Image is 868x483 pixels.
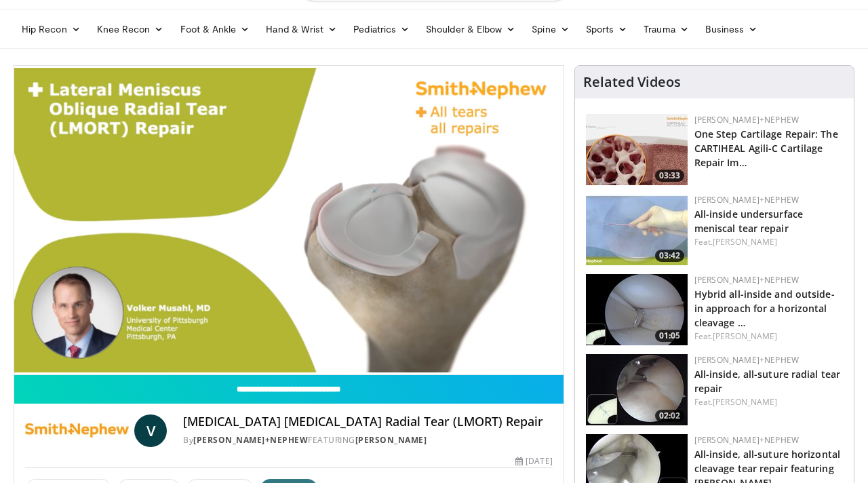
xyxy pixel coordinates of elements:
[25,414,129,447] img: Smith+Nephew
[694,288,835,329] a: Hybrid all-inside and outside-in approach for a horizontal cleavage …
[713,396,777,408] a: [PERSON_NAME]
[586,194,688,265] a: 03:42
[586,354,688,425] a: 02:02
[655,410,684,422] span: 02:02
[694,274,799,286] a: [PERSON_NAME]+Nephew
[694,128,838,169] a: One Step Cartilage Repair: The CARTIHEAL Agili-C Cartilage Repair Im…
[713,330,777,342] a: [PERSON_NAME]
[694,368,840,395] a: All-inside, all-suture radial tear repair
[418,16,524,43] a: Shoulder & Elbow
[586,114,688,185] img: 781f413f-8da4-4df1-9ef9-bed9c2d6503b.150x105_q85_crop-smart_upscale.jpg
[694,434,799,446] a: [PERSON_NAME]+Nephew
[697,16,766,43] a: Business
[694,194,799,206] a: [PERSON_NAME]+Nephew
[713,236,777,248] a: [PERSON_NAME]
[694,236,843,248] div: Feat.
[89,16,172,43] a: Knee Recon
[172,16,258,43] a: Foot & Ankle
[345,16,418,43] a: Pediatrics
[655,330,684,342] span: 01:05
[694,208,803,235] a: All-inside undersurface meniscal tear repair
[183,414,552,429] h4: [MEDICAL_DATA] [MEDICAL_DATA] Radial Tear (LMORT) Repair
[134,414,167,447] a: V
[193,434,308,446] a: [PERSON_NAME]+Nephew
[586,194,688,265] img: 02c34c8e-0ce7-40b9-85e3-cdd59c0970f9.150x105_q85_crop-smart_upscale.jpg
[524,16,577,43] a: Spine
[694,330,843,343] div: Feat.
[586,274,688,345] img: 364c13b8-bf65-400b-a941-5a4a9c158216.150x105_q85_crop-smart_upscale.jpg
[586,354,688,425] img: 0d5ae7a0-0009-4902-af95-81e215730076.150x105_q85_crop-smart_upscale.jpg
[14,16,89,43] a: Hip Recon
[655,250,684,262] span: 03:42
[14,66,564,375] video-js: Video Player
[583,74,681,90] h4: Related Videos
[694,396,843,408] div: Feat.
[635,16,697,43] a: Trauma
[586,114,688,185] a: 03:33
[258,16,345,43] a: Hand & Wrist
[694,354,799,366] a: [PERSON_NAME]+Nephew
[655,170,684,182] span: 03:33
[694,114,799,125] a: [PERSON_NAME]+Nephew
[183,434,552,446] div: By FEATURING
[586,274,688,345] a: 01:05
[578,16,636,43] a: Sports
[355,434,427,446] a: [PERSON_NAME]
[515,455,552,467] div: [DATE]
